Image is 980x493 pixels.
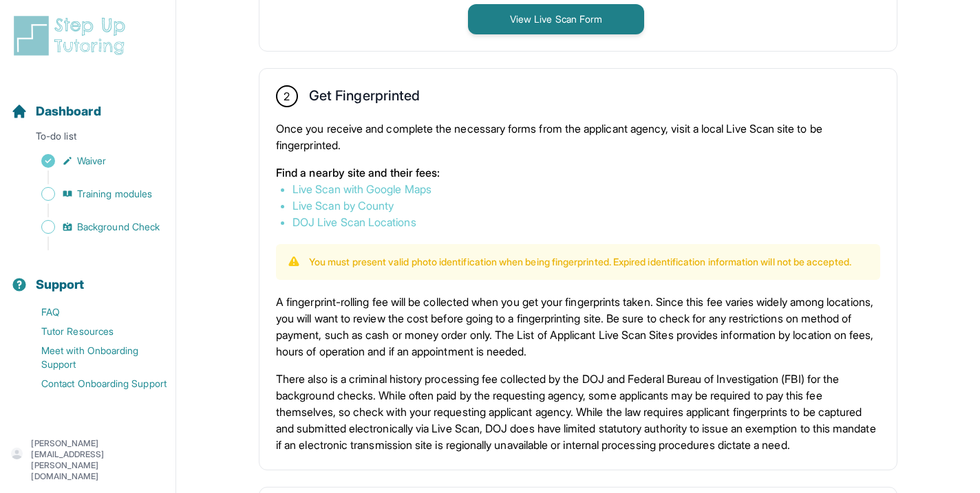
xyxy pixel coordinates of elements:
h2: Get Fingerprinted [309,87,420,109]
p: Once you receive and complete the necessary forms from the applicant agency, visit a local Live S... [276,120,880,153]
span: Training modules [77,187,152,201]
p: Find a nearby site and their fees: [276,164,880,181]
a: Contact Onboarding Support [11,374,175,393]
p: There also is a criminal history processing fee collected by the DOJ and Federal Bureau of Invest... [276,371,880,453]
a: Live Scan by County [292,199,394,212]
p: To-do list [6,129,170,149]
button: Support [6,253,170,300]
p: You must present valid photo identification when being fingerprinted. Expired identification info... [309,255,851,269]
a: Background Check [11,217,175,237]
a: Waiver [11,151,175,171]
p: [PERSON_NAME][EMAIL_ADDRESS][PERSON_NAME][DOMAIN_NAME] [31,438,164,482]
a: DOJ Live Scan Locations [292,215,416,229]
button: [PERSON_NAME][EMAIL_ADDRESS][PERSON_NAME][DOMAIN_NAME] [11,438,164,482]
button: View Live Scan Form [468,4,644,34]
a: Training modules [11,184,175,204]
span: Background Check [77,220,160,234]
a: View Live Scan Form [468,12,644,25]
button: Dashboard [6,80,170,127]
span: 2 [284,88,290,105]
p: A fingerprint-rolling fee will be collected when you get your fingerprints taken. Since this fee ... [276,294,880,360]
img: logo [11,14,134,58]
span: Waiver [77,154,106,168]
span: Support [36,275,85,294]
a: FAQ [11,303,175,322]
a: Live Scan with Google Maps [292,182,432,196]
a: Tutor Resources [11,322,175,341]
a: Meet with Onboarding Support [11,341,175,374]
a: Dashboard [11,102,101,121]
span: Dashboard [36,102,101,121]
